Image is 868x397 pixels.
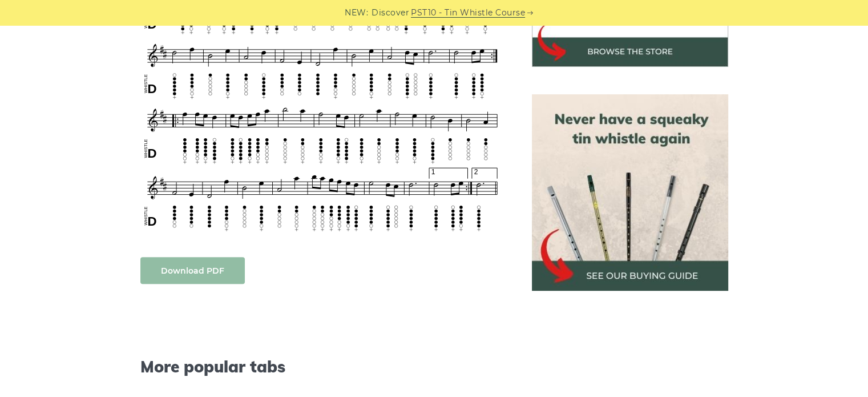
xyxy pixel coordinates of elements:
[140,257,245,284] a: Download PDF
[372,6,409,19] span: Discover
[345,6,368,19] span: NEW:
[532,94,728,291] img: tin whistle buying guide
[140,357,504,376] span: More popular tabs
[411,6,525,19] a: PST10 - Tin Whistle Course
